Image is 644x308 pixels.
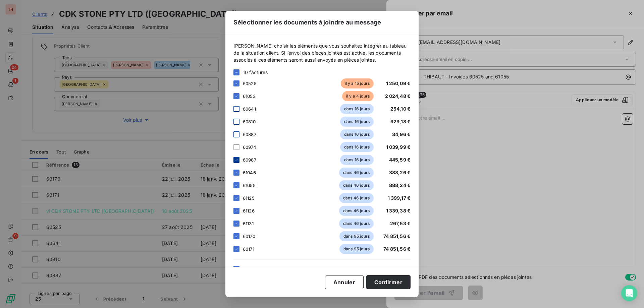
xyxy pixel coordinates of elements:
span: 1 Opérations diverses - crédit : [243,265,312,272]
span: il y a 15 jours [341,78,374,88]
span: dans 16 jours [340,129,374,139]
button: Annuler [325,275,364,289]
span: dans 16 jours [340,142,374,152]
span: 267,53 € [390,221,411,226]
span: 1 339,38 € [386,208,411,213]
span: 2 024,48 € [385,93,411,99]
span: dans 46 jours [339,219,374,229]
div: Open Intercom Messenger [621,285,637,301]
span: 60887 [243,132,256,137]
span: 60641 [243,106,256,112]
span: 60525 [243,81,257,86]
span: 1 399,17 € [388,195,411,201]
span: dans 46 jours [339,193,374,203]
span: 388,26 € [389,170,411,175]
span: 61053 [243,94,256,99]
span: 61046 [243,170,256,175]
span: 1 039,99 € [386,144,411,150]
span: 60987 [243,157,256,163]
span: 1 250,09 € [386,80,411,86]
span: dans 16 jours [340,117,374,127]
span: 61131 [243,221,254,226]
span: 60170 [243,234,255,239]
span: 929,18 € [390,119,411,124]
span: Sélectionner les documents à joindre au message [233,18,381,27]
span: dans 46 jours [339,180,374,190]
span: dans 95 jours [339,244,374,254]
span: dans 16 jours [340,155,374,165]
span: 61126 [243,208,255,213]
span: 254,10 € [390,106,411,112]
span: 34,96 € [392,131,411,137]
span: [PERSON_NAME] choisir les éléments que vous souhaitez intégrer au tableau de la situation client.... [233,42,411,63]
span: 10 factures [243,69,268,76]
span: dans 46 jours [339,168,374,178]
span: 60810 [243,119,256,124]
span: dans 95 jours [339,231,374,241]
span: il y a 4 jours [342,91,374,101]
span: 888,24 € [389,182,411,188]
button: Confirmer [366,275,411,289]
span: 61055 [243,183,256,188]
span: 74 851,56 € [383,233,411,239]
span: dans 16 jours [340,104,374,114]
span: dans 46 jours [339,206,374,216]
span: 61125 [243,195,255,201]
span: 60974 [243,144,256,150]
span: 445,59 € [389,157,411,163]
span: 74 851,56 € [383,246,411,252]
span: 60171 [243,246,254,252]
